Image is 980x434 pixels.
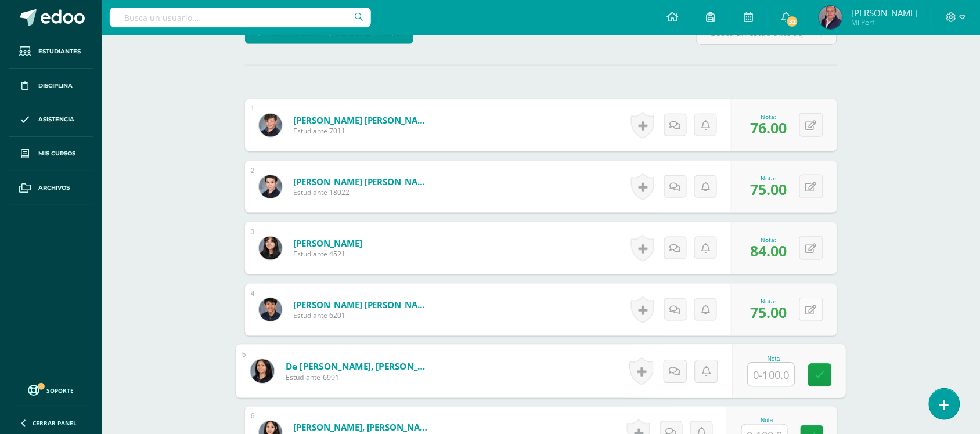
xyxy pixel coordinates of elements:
[741,418,792,424] div: Nota
[750,179,787,199] span: 75.00
[750,174,787,182] div: Nota:
[748,363,795,386] input: 0-100.0
[293,187,433,197] span: Estudiante 18022
[293,237,362,249] a: [PERSON_NAME]
[293,299,433,310] a: [PERSON_NAME] [PERSON_NAME]
[293,422,433,433] a: [PERSON_NAME], [PERSON_NAME]
[38,81,73,91] span: Disciplina
[259,175,282,198] img: 304d5b1c67bd608131a7673bfd7614bc.png
[851,7,918,19] span: [PERSON_NAME]
[38,183,70,193] span: Archivos
[750,236,787,244] div: Nota:
[819,6,842,29] img: ebd243e3b242d3748138e7f8e32796dc.png
[286,360,429,372] a: De [PERSON_NAME], [PERSON_NAME]
[293,176,433,187] a: [PERSON_NAME] [PERSON_NAME]
[259,298,282,321] img: 114465c4610b8704abefd27770cee4b6.png
[286,372,429,383] span: Estudiante 6991
[9,171,93,205] a: Archivos
[750,241,787,261] span: 84.00
[38,47,81,56] span: Estudiantes
[9,137,93,171] a: Mis cursos
[293,114,433,126] a: [PERSON_NAME] [PERSON_NAME]
[293,126,433,136] span: Estudiante 7011
[293,310,433,320] span: Estudiante 6201
[750,302,787,322] span: 75.00
[38,149,75,158] span: Mis cursos
[250,359,274,383] img: 052a2ce7d32b897775d2b8c12b55569e.png
[259,114,282,137] img: 9e7d15a7df74504af05695bdc0a4daf2.png
[259,237,282,260] img: 7de273724334d18f893024ffcbbd66c7.png
[9,69,93,103] a: Disciplina
[33,419,77,427] span: Cerrar panel
[47,386,74,395] span: Soporte
[14,382,88,397] a: Soporte
[293,249,362,259] span: Estudiante 4521
[110,8,371,27] input: Busca un usuario...
[750,297,787,305] div: Nota:
[851,17,918,27] span: Mi Perfil
[750,113,787,121] div: Nota:
[748,356,801,362] div: Nota
[786,15,799,28] span: 32
[9,103,93,138] a: Asistencia
[750,118,787,138] span: 76.00
[38,115,74,124] span: Asistencia
[9,35,93,69] a: Estudiantes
